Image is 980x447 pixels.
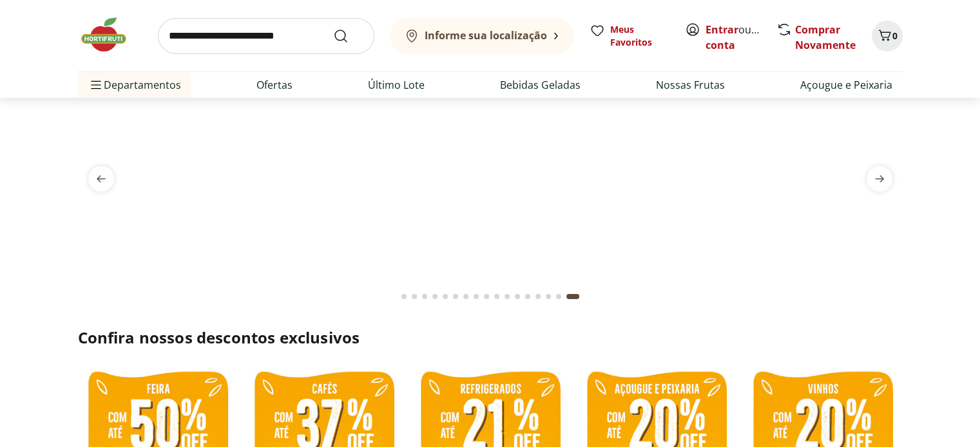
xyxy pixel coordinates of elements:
[78,327,903,348] h2: Confira nossos descontos exclusivos
[409,281,419,312] button: Go to page 2 from fs-carousel
[564,281,582,312] button: Current page from fs-carousel
[800,77,892,93] a: Açougue e Peixaria
[656,77,725,93] a: Nossas Frutas
[88,69,104,100] button: Menu
[368,77,425,93] a: Último Lote
[158,18,374,54] input: search
[856,166,903,192] button: next
[481,281,492,312] button: Go to page 9 from fs-carousel
[390,18,574,54] button: Informe sua localização
[706,23,738,37] a: Entrar
[553,281,564,312] button: Go to page 16 from fs-carousel
[590,23,669,49] a: Meus Favoritos
[610,23,669,49] span: Meus Favoritos
[450,281,461,312] button: Go to page 6 from fs-carousel
[492,281,502,312] button: Go to page 10 from fs-carousel
[533,281,543,312] button: Go to page 14 from fs-carousel
[78,166,124,192] button: previous
[872,21,903,51] button: Carrinho
[706,22,763,53] span: ou
[430,281,440,312] button: Go to page 4 from fs-carousel
[256,77,293,93] a: Ofertas
[78,15,142,54] img: Hortifruti
[502,281,512,312] button: Go to page 11 from fs-carousel
[419,281,430,312] button: Go to page 3 from fs-carousel
[471,281,481,312] button: Go to page 8 from fs-carousel
[333,28,364,44] button: Submit Search
[399,281,409,312] button: Go to page 1 from fs-carousel
[706,23,776,52] a: Criar conta
[512,281,523,312] button: Go to page 12 from fs-carousel
[523,281,533,312] button: Go to page 13 from fs-carousel
[425,28,547,42] b: Informe sua localização
[461,281,471,312] button: Go to page 7 from fs-carousel
[440,281,450,312] button: Go to page 5 from fs-carousel
[892,30,898,42] span: 0
[500,77,581,93] a: Bebidas Geladas
[543,281,553,312] button: Go to page 15 from fs-carousel
[795,23,856,52] a: Comprar Novamente
[88,69,181,100] span: Departamentos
